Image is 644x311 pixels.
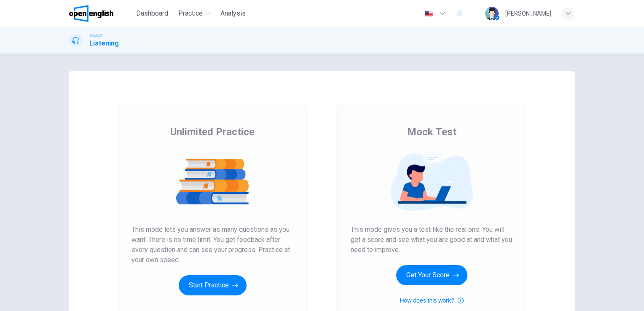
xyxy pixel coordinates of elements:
span: TOEIC® [89,32,102,38]
img: en [424,11,434,17]
span: Practice [178,8,203,19]
span: This mode lets you answer as many questions as you want. There is no time limit. You get feedback... [131,225,293,265]
button: Start Practice [179,275,247,295]
button: Dashboard [133,6,172,21]
span: Mock Test [407,125,456,139]
span: Analysis [220,8,246,19]
span: Dashboard [136,8,168,19]
div: [PERSON_NAME] [505,8,551,19]
button: Get Your Score [396,265,467,285]
button: Practice [175,6,214,21]
h1: Listening [89,38,119,48]
span: Unlimited Practice [170,125,255,139]
button: Analysis [217,6,249,21]
img: Profile picture [485,7,499,20]
span: This mode gives you a test like the real one. You will get a score and see what you are good at a... [351,225,513,255]
button: How does this work? [400,295,463,306]
img: OpenEnglish logo [69,5,113,22]
a: OpenEnglish logo [69,5,133,22]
